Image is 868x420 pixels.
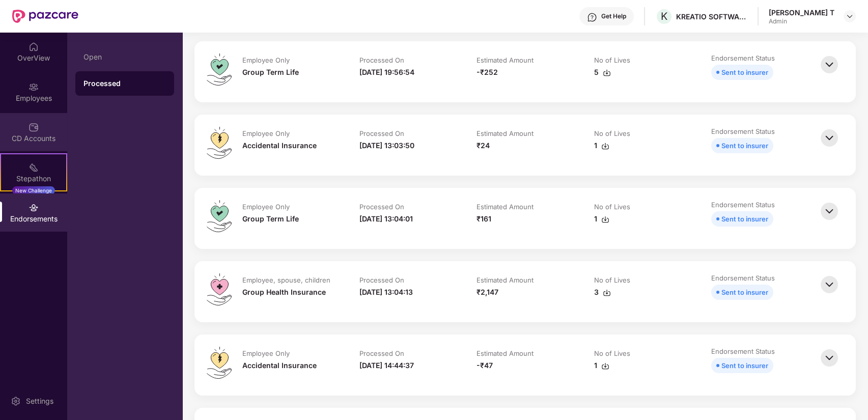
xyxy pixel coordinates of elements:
div: Estimated Amount [477,275,534,285]
div: New Challenge [12,186,55,194]
div: Employee Only [242,202,290,211]
div: Processed On [359,275,404,285]
img: svg+xml;base64,PHN2ZyB4bWxucz0iaHR0cDovL3d3dy53My5vcmcvMjAwMC9zdmciIHdpZHRoPSI0OS4zMiIgaGVpZ2h0PS... [207,53,232,86]
img: svg+xml;base64,PHN2ZyBpZD0iRW5kb3JzZW1lbnRzIiB4bWxucz0iaHR0cDovL3d3dy53My5vcmcvMjAwMC9zdmciIHdpZH... [29,203,39,213]
div: Accidental Insurance [242,360,317,371]
div: [DATE] 13:04:01 [359,213,413,225]
img: svg+xml;base64,PHN2ZyBpZD0iRW1wbG95ZWVzIiB4bWxucz0iaHR0cDovL3d3dy53My5vcmcvMjAwMC9zdmciIHdpZHRoPS... [29,82,39,92]
div: Processed [83,78,166,89]
div: Stepathon [1,174,66,184]
div: Sent to insurer [721,140,768,151]
img: svg+xml;base64,PHN2ZyBpZD0iRHJvcGRvd24tMzJ4MzIiIHhtbG5zPSJodHRwOi8vd3d3LnczLm9yZy8yMDAwL3N2ZyIgd2... [846,12,854,20]
img: svg+xml;base64,PHN2ZyBpZD0iRG93bmxvYWQtMzJ4MzIiIHhtbG5zPSJodHRwOi8vd3d3LnczLm9yZy8yMDAwL3N2ZyIgd2... [601,215,609,223]
div: Endorsement Status [711,200,775,209]
div: Employee Only [242,55,290,65]
div: Processed On [359,55,404,65]
img: svg+xml;base64,PHN2ZyBpZD0iRG93bmxvYWQtMzJ4MzIiIHhtbG5zPSJodHRwOi8vd3d3LnczLm9yZy8yMDAwL3N2ZyIgd2... [603,289,611,297]
img: svg+xml;base64,PHN2ZyBpZD0iQmFjay0zMngzMiIgeG1sbnM9Imh0dHA6Ly93d3cudzMub3JnLzIwMDAvc3ZnIiB3aWR0aD... [818,53,841,76]
img: svg+xml;base64,PHN2ZyBpZD0iRG93bmxvYWQtMzJ4MzIiIHhtbG5zPSJodHRwOi8vd3d3LnczLm9yZy8yMDAwL3N2ZyIgd2... [603,69,611,77]
img: svg+xml;base64,PHN2ZyB4bWxucz0iaHR0cDovL3d3dy53My5vcmcvMjAwMC9zdmciIHdpZHRoPSI0OS4zMiIgaGVpZ2h0PS... [207,273,232,305]
div: Processed On [359,129,404,138]
div: Sent to insurer [721,67,768,78]
div: [PERSON_NAME] T [769,8,834,17]
img: svg+xml;base64,PHN2ZyB4bWxucz0iaHR0cDovL3d3dy53My5vcmcvMjAwMC9zdmciIHdpZHRoPSI0OS4zMiIgaGVpZ2h0PS... [207,347,232,379]
div: 3 [594,287,611,298]
div: [DATE] 19:56:54 [359,67,414,78]
div: Open [83,53,166,61]
div: Endorsement Status [711,273,775,283]
div: Estimated Amount [477,55,534,65]
img: svg+xml;base64,PHN2ZyB4bWxucz0iaHR0cDovL3d3dy53My5vcmcvMjAwMC9zdmciIHdpZHRoPSI0OS4zMiIgaGVpZ2h0PS... [207,200,232,232]
div: Get Help [601,12,626,20]
div: Endorsement Status [711,53,775,63]
div: Employee, spouse, children [242,275,330,285]
div: -₹47 [477,360,493,371]
div: Estimated Amount [477,349,534,358]
div: No of Lives [594,202,630,211]
img: svg+xml;base64,PHN2ZyBpZD0iSGVscC0zMngzMiIgeG1sbnM9Imh0dHA6Ly93d3cudzMub3JnLzIwMDAvc3ZnIiB3aWR0aD... [587,12,597,22]
div: Sent to insurer [721,360,768,371]
img: New Pazcare Logo [12,10,78,23]
img: svg+xml;base64,PHN2ZyBpZD0iSG9tZSIgeG1sbnM9Imh0dHA6Ly93d3cudzMub3JnLzIwMDAvc3ZnIiB3aWR0aD0iMjAiIG... [29,42,39,52]
div: Settings [23,396,57,406]
img: svg+xml;base64,PHN2ZyB4bWxucz0iaHR0cDovL3d3dy53My5vcmcvMjAwMC9zdmciIHdpZHRoPSI0OS4zMiIgaGVpZ2h0PS... [207,127,232,159]
div: Sent to insurer [721,287,768,298]
div: No of Lives [594,275,630,285]
div: ₹161 [477,213,491,225]
div: ₹24 [477,140,490,151]
div: -₹252 [477,67,498,78]
img: svg+xml;base64,PHN2ZyB4bWxucz0iaHR0cDovL3d3dy53My5vcmcvMjAwMC9zdmciIHdpZHRoPSIyMSIgaGVpZ2h0PSIyMC... [29,162,39,173]
div: Employee Only [242,349,290,358]
img: svg+xml;base64,PHN2ZyBpZD0iRG93bmxvYWQtMzJ4MzIiIHhtbG5zPSJodHRwOi8vd3d3LnczLm9yZy8yMDAwL3N2ZyIgd2... [601,142,609,150]
div: Group Term Life [242,213,299,225]
div: Processed On [359,349,404,358]
img: svg+xml;base64,PHN2ZyBpZD0iQmFjay0zMngzMiIgeG1sbnM9Imh0dHA6Ly93d3cudzMub3JnLzIwMDAvc3ZnIiB3aWR0aD... [818,200,841,222]
div: Estimated Amount [477,129,534,138]
img: svg+xml;base64,PHN2ZyBpZD0iRG93bmxvYWQtMzJ4MzIiIHhtbG5zPSJodHRwOi8vd3d3LnczLm9yZy8yMDAwL3N2ZyIgd2... [601,362,609,370]
div: Estimated Amount [477,202,534,211]
div: [DATE] 13:04:13 [359,287,413,298]
div: Admin [769,17,834,25]
div: Endorsement Status [711,347,775,356]
img: svg+xml;base64,PHN2ZyBpZD0iQmFjay0zMngzMiIgeG1sbnM9Imh0dHA6Ly93d3cudzMub3JnLzIwMDAvc3ZnIiB3aWR0aD... [818,127,841,149]
div: [DATE] 14:44:37 [359,360,414,371]
img: svg+xml;base64,PHN2ZyBpZD0iU2V0dGluZy0yMHgyMCIgeG1sbnM9Imh0dHA6Ly93d3cudzMub3JnLzIwMDAvc3ZnIiB3aW... [11,396,21,406]
div: [DATE] 13:03:50 [359,140,414,151]
div: 1 [594,140,609,151]
div: ₹2,147 [477,287,498,298]
div: Accidental Insurance [242,140,317,151]
div: Endorsement Status [711,127,775,136]
span: K [661,10,667,22]
img: svg+xml;base64,PHN2ZyBpZD0iQmFjay0zMngzMiIgeG1sbnM9Imh0dHA6Ly93d3cudzMub3JnLzIwMDAvc3ZnIiB3aWR0aD... [818,347,841,369]
div: Group Health Insurance [242,287,326,298]
div: Processed On [359,202,404,211]
div: KREATIO SOFTWARE PRIVATE LIMITED [676,12,747,21]
div: No of Lives [594,349,630,358]
img: svg+xml;base64,PHN2ZyBpZD0iQ0RfQWNjb3VudHMiIGRhdGEtbmFtZT0iQ0QgQWNjb3VudHMiIHhtbG5zPSJodHRwOi8vd3... [29,122,39,132]
div: 1 [594,213,609,225]
div: Employee Only [242,129,290,138]
div: 1 [594,360,609,371]
img: svg+xml;base64,PHN2ZyBpZD0iQmFjay0zMngzMiIgeG1sbnM9Imh0dHA6Ly93d3cudzMub3JnLzIwMDAvc3ZnIiB3aWR0aD... [818,273,841,296]
div: Group Term Life [242,67,299,78]
div: No of Lives [594,129,630,138]
div: Sent to insurer [721,213,768,225]
div: No of Lives [594,55,630,65]
div: 5 [594,67,611,78]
